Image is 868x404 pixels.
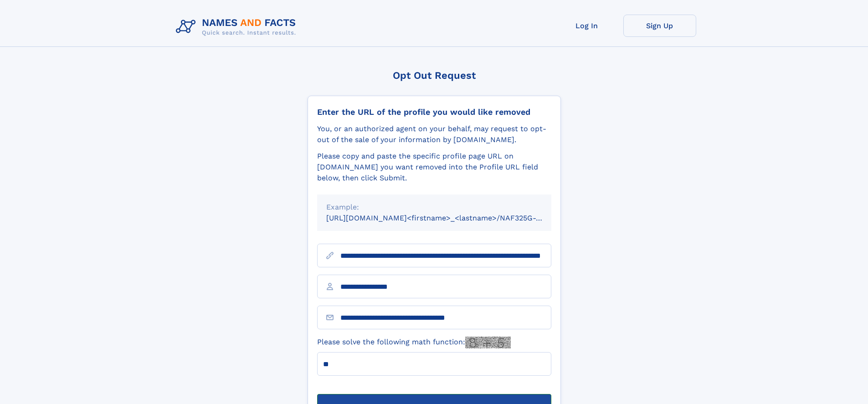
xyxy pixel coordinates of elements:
[623,15,696,37] a: Sign Up
[326,202,542,213] div: Example:
[317,123,551,145] div: You, or an authorized agent on your behalf, may request to opt-out of the sale of your informatio...
[317,151,551,184] div: Please copy and paste the specific profile page URL on [DOMAIN_NAME] you want removed into the Pr...
[326,214,569,222] small: [URL][DOMAIN_NAME]<firstname>_<lastname>/NAF325G-xxxxxxxx
[550,15,623,37] a: Log In
[317,337,511,348] label: Please solve the following math function:
[308,70,561,81] div: Opt Out Request
[172,15,303,39] img: Logo Names and Facts
[317,107,551,117] div: Enter the URL of the profile you would like removed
